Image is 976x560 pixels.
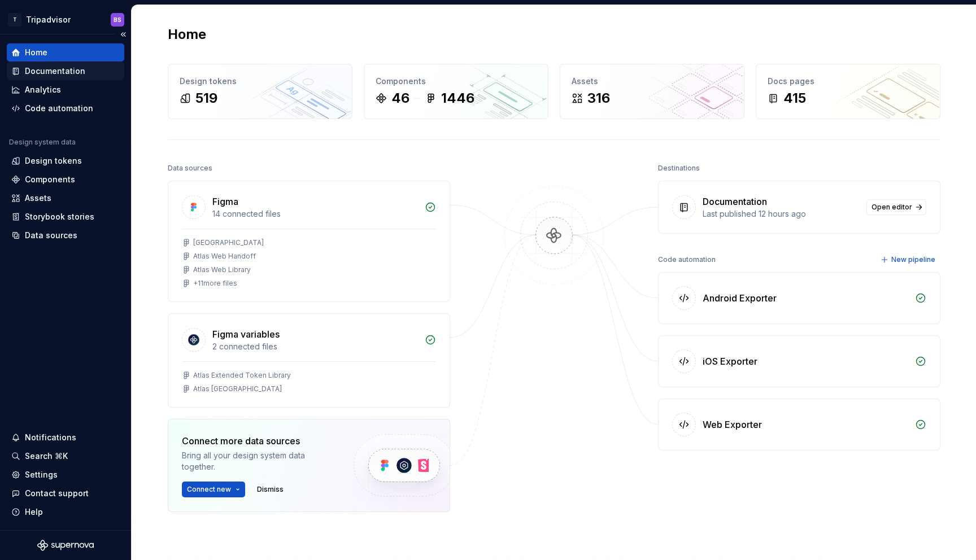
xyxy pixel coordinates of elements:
[441,89,474,107] div: 1446
[7,152,124,170] a: Design tokens
[37,540,94,551] svg: Supernova Logo
[7,428,124,447] button: Notifications
[7,226,124,244] a: Data sources
[768,76,929,87] div: Docs pages
[212,327,280,341] div: Figma variables
[703,195,767,208] div: Documentation
[212,208,418,220] div: 14 connected files
[25,103,93,114] div: Code automation
[168,160,212,176] div: Data sources
[212,195,238,208] div: Figma
[756,64,940,119] a: Docs pages415
[658,160,700,176] div: Destinations
[703,291,777,305] div: Android Exporter
[193,384,282,393] div: Atlas [GEOGRAPHIC_DATA]
[7,208,124,226] a: Storybook stories
[783,89,806,107] div: 415
[182,434,334,448] div: Connect more data sources
[257,485,284,494] span: Dismiss
[572,76,733,87] div: Assets
[25,174,75,185] div: Components
[391,89,409,107] div: 46
[7,447,124,465] button: Search ⌘K
[180,76,341,87] div: Design tokens
[25,432,76,443] div: Notifications
[25,506,43,518] div: Help
[7,81,124,99] a: Analytics
[193,252,256,261] div: Atlas Web Handoff
[25,193,51,204] div: Assets
[25,47,47,58] div: Home
[182,482,245,497] button: Connect new
[25,84,61,95] div: Analytics
[7,503,124,521] button: Help
[7,62,124,80] a: Documentation
[168,181,450,302] a: Figma14 connected files[GEOGRAPHIC_DATA]Atlas Web HandoffAtlas Web Library+11more files
[703,355,757,368] div: iOS Exporter
[7,43,124,62] a: Home
[25,65,85,77] div: Documentation
[877,252,940,268] button: New pipeline
[872,203,912,212] span: Open editor
[25,230,77,241] div: Data sources
[658,252,716,268] div: Code automation
[25,450,68,462] div: Search ⌘K
[252,482,289,497] button: Dismiss
[182,450,334,473] div: Bring all your design system data together.
[2,7,129,32] button: TTripadvisorBS
[26,14,71,25] div: Tripadvisor
[891,255,935,264] span: New pipeline
[7,484,124,502] button: Contact support
[187,485,231,494] span: Connect new
[193,371,291,380] div: Atlas Extended Token Library
[115,27,131,42] button: Collapse sidebar
[7,189,124,207] a: Assets
[866,199,926,215] a: Open editor
[168,25,206,43] h2: Home
[25,469,58,480] div: Settings
[7,170,124,189] a: Components
[168,313,450,408] a: Figma variables2 connected filesAtlas Extended Token LibraryAtlas [GEOGRAPHIC_DATA]
[9,138,76,147] div: Design system data
[703,208,860,220] div: Last published 12 hours ago
[212,341,418,352] div: 2 connected files
[195,89,217,107] div: 519
[703,418,762,431] div: Web Exporter
[7,99,124,117] a: Code automation
[587,89,610,107] div: 316
[193,279,237,288] div: + 11 more files
[25,155,82,167] div: Design tokens
[364,64,548,119] a: Components461446
[7,466,124,484] a: Settings
[193,238,264,247] div: [GEOGRAPHIC_DATA]
[560,64,744,119] a: Assets316
[193,265,251,274] div: Atlas Web Library
[376,76,537,87] div: Components
[25,488,89,499] div: Contact support
[8,13,21,27] div: T
[114,15,121,24] div: BS
[25,211,94,222] div: Storybook stories
[168,64,352,119] a: Design tokens519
